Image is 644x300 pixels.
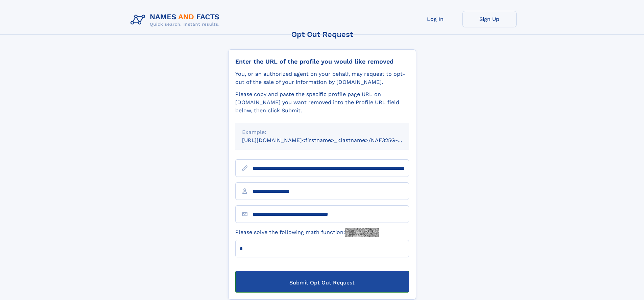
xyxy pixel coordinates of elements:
div: Please copy and paste the specific profile page URL on [DOMAIN_NAME] you want removed into the Pr... [235,90,409,115]
div: Enter the URL of the profile you would like removed [235,58,409,65]
a: Log In [408,11,462,27]
img: Logo Names and Facts [128,11,225,29]
button: Submit Opt Out Request [235,271,409,293]
div: You, or an authorized agent on your behalf, may request to opt-out of the sale of your informatio... [235,70,409,86]
label: Please solve the following math function: [235,228,379,237]
div: Example: [242,128,402,136]
a: Sign Up [462,11,517,27]
small: [URL][DOMAIN_NAME]<firstname>_<lastname>/NAF325G-xxxxxxxx [242,137,422,143]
